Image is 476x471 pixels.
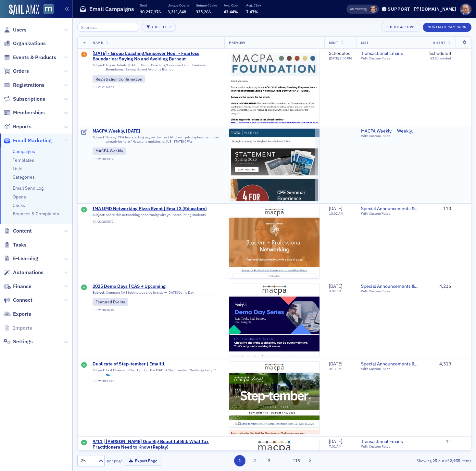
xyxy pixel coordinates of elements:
[168,9,186,14] span: 3,311,848
[361,361,420,367] a: Special Announcements & Special Event Invitations
[140,9,161,14] span: 10,217,176
[168,3,189,7] p: Unique Opens
[81,285,87,291] div: Sent
[420,6,456,12] div: [DOMAIN_NAME]
[13,137,52,144] span: Email Marketing
[329,40,338,45] span: Sent
[361,206,420,212] a: Special Announcements & Special Event Invitations
[93,206,220,212] a: IMA UMD Networking Pizza Event | Email 3 (Educators)
[93,379,220,383] div: EC-21303389
[93,40,103,45] span: Name
[81,207,87,213] div: Sent
[13,325,32,332] span: Imports
[13,148,35,154] a: Campaigns
[93,147,126,155] div: MACPA Weekly
[81,457,95,464] div: 25
[13,269,44,276] span: Automations
[39,4,54,15] a: View Homepage
[13,241,27,248] span: Tasks
[13,338,33,345] span: Settings
[4,26,27,33] a: Users
[93,213,220,219] div: Share this networking opportunity with your accounting students
[234,455,245,466] button: 1
[423,24,471,30] a: New Email Campaign
[93,368,105,376] span: Subject:
[13,211,59,217] a: Bounces & Complaints
[93,51,220,62] a: [DATE] - Group Coaching/Empower Hour - Fearless Boundaries: Saying No and Avoiding Burnout
[93,290,105,295] span: Subject:
[93,284,220,289] a: 2025 Demo Days | CAS + Upcoming
[13,109,45,116] span: Memberships
[9,5,39,15] img: SailAMX
[4,325,32,332] a: Imports
[140,3,161,7] p: Sent
[329,439,342,444] span: [DATE]
[414,7,458,11] button: [DOMAIN_NAME]
[429,361,451,367] div: 4,319
[93,128,220,134] a: MACPA Weekly, [DATE]
[350,7,367,11] span: Viewing
[93,135,220,145] div: Survey: CPA firm starting pay on the rise / AI-driven job displacement may already be here / News...
[81,129,87,136] div: Draft
[361,211,420,216] div: With Custom Rules
[361,128,420,134] a: MACPA Weekly — Weekly Newsletter (for members only)
[77,23,139,32] input: Search…
[93,135,105,144] span: Subject:
[93,361,220,367] span: Duplicate of Step-tember | Email 1
[430,56,451,60] div: 62 Scheduled
[249,455,260,466] button: 2
[93,157,220,161] div: EC-21303012
[224,3,239,7] p: Avg. Open
[4,241,27,248] a: Tasks
[93,63,220,73] div: Log in Details: [DATE] - Group Coaching/Empower Hour - Fearless Boundaries: Saying No and Avoidin...
[388,6,410,12] div: Support
[13,40,46,47] span: Organizations
[291,455,302,466] button: 119
[4,297,32,304] a: Connect
[13,194,26,200] a: Opens
[361,367,420,371] div: With Custom Rules
[361,439,420,445] a: Transactional Emails
[93,290,220,296] div: Compare CAS technology side by side — [DATE] Demo Day
[125,456,161,466] button: Export Page
[361,444,420,449] div: With Custom Rules
[350,7,356,11] div: Also
[13,82,44,89] span: Registrations
[44,4,54,14] img: SailAMX
[4,283,31,290] a: Finance
[13,157,34,163] a: Templates
[4,338,33,345] a: Settings
[329,366,341,371] time: 3:13 PM
[329,444,342,449] time: 7:01 AM
[229,51,319,250] img: email-preview-2967.jpeg
[361,40,369,45] span: List
[246,9,258,14] span: 7.47%
[361,51,420,57] a: Transactional Emails
[447,128,451,134] span: —
[13,283,31,290] span: Finance
[93,439,220,450] a: 9/11 | [PERSON_NAME] One Big Beautiful Bill: What Tax Practitioners Need to Know (Replay)
[429,284,451,289] div: 4,216
[81,440,87,446] div: Sent
[329,283,342,289] span: [DATE]
[361,284,420,289] a: Special Announcements & Special Event Invitations
[13,166,22,172] a: Lists
[361,56,420,60] div: With Custom Rules
[93,213,105,217] span: Subject:
[93,298,128,305] div: Featured Events
[329,56,340,60] span: [DATE]
[390,25,415,29] div: Bulk Actions
[4,40,46,47] a: Organizations
[81,362,87,369] div: Sent
[429,206,451,212] div: 110
[13,123,31,130] span: Reports
[460,4,471,15] span: Profile
[93,308,220,312] div: EC-21303406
